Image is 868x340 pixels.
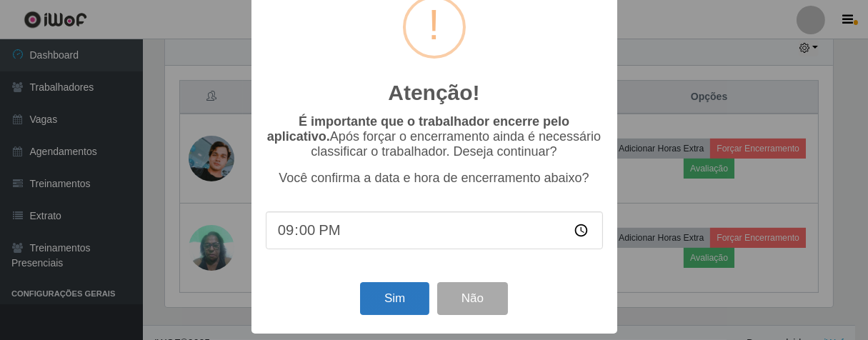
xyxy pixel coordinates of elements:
p: Você confirma a data e hora de encerramento abaixo? [266,171,603,186]
h2: Atenção! [388,80,479,106]
b: É importante que o trabalhador encerre pelo aplicativo. [267,114,569,144]
button: Não [437,282,508,316]
p: Após forçar o encerramento ainda é necessário classificar o trabalhador. Deseja continuar? [266,114,603,159]
button: Sim [360,282,429,316]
